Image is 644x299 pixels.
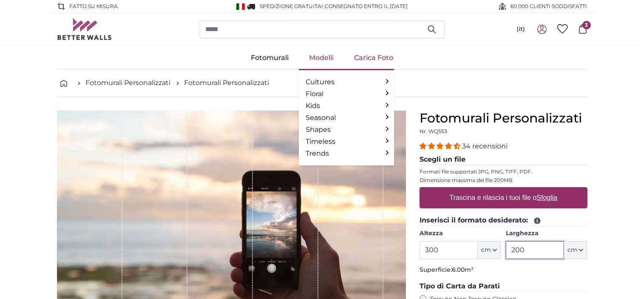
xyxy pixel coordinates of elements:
a: Trends [306,148,387,159]
a: Seasonal [306,113,387,123]
span: Consegnato entro il [DATE] [325,3,408,9]
label: Altezza [420,229,501,238]
a: Fotomurali Personalizzati [184,78,270,88]
legend: Scegli un file [420,154,587,165]
p: Superficie: [420,266,587,274]
nav: breadcrumbs [57,69,587,97]
span: Fatto su misura [70,3,118,10]
h1: Fotomurali Personalizzati [420,111,587,126]
legend: Tipo di Carta da Parati [420,281,587,292]
a: Modelli [299,47,344,69]
legend: Inserisci il formato desiderato: [420,215,587,226]
u: Sfoglia [536,194,557,201]
label: Trascina e rilascia i tuoi file o [446,189,561,206]
a: Carica Foto [344,47,403,69]
span: cm [481,246,491,254]
button: (it) [510,22,532,37]
img: Betterwalls [57,18,112,40]
span: 60.000 CLIENTI SODDISFATTI [511,3,587,10]
span: 34 recensioni [462,142,508,150]
span: cm [567,246,577,254]
span: 3 [582,21,591,29]
span: Spedizione GRATUITA! [260,3,323,9]
span: Nr. WQ553 [420,128,447,134]
p: Dimensione massima del file 200MB. [420,177,587,184]
a: Shapes [306,125,387,135]
button: cm [564,241,587,259]
p: Formati file supportati JPG, PNG, TIFF, PDF. [420,168,587,175]
a: Floral [306,89,387,99]
img: Italia [236,3,245,10]
a: Kids [306,101,387,111]
a: Fotomurali [241,47,299,69]
a: Fotomurali Personalizzati [86,78,171,88]
span: 6.00m² [452,266,474,273]
span: - [323,3,408,9]
a: Timeless [306,137,387,147]
span: 4.32 stars [420,142,462,150]
button: cm [478,241,501,259]
a: Cultures [306,77,387,87]
label: Larghezza [506,229,587,238]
